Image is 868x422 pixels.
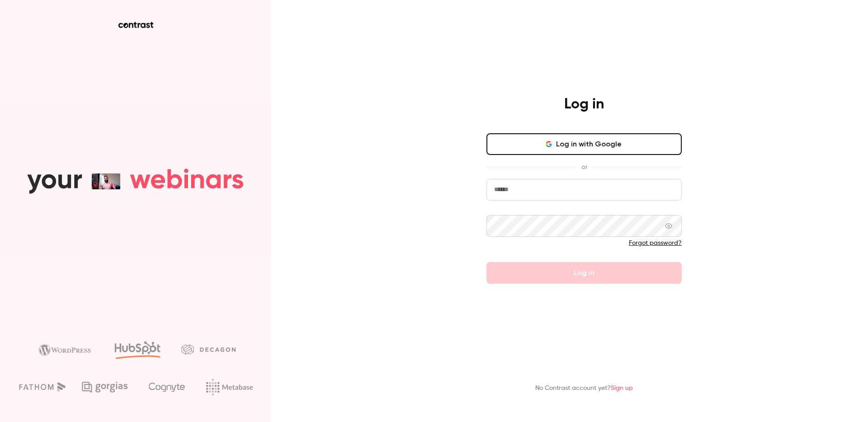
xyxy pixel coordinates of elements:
[181,344,236,354] img: decagon
[577,162,592,172] span: or
[564,95,604,113] h4: Log in
[535,384,633,393] p: No Contrast account yet?
[486,133,682,155] button: Log in with Google
[611,385,633,391] a: Sign up
[629,240,682,246] a: Forgot password?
